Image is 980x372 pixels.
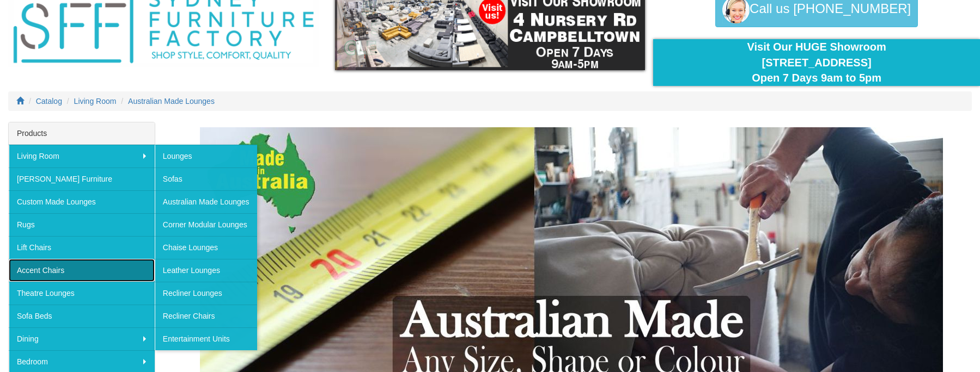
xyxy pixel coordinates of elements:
a: Australian Made Lounges [128,97,215,106]
div: Products [9,122,155,145]
a: Chaise Lounges [155,236,257,259]
a: Australian Made Lounges [155,190,257,213]
a: Leather Lounges [155,259,257,282]
a: Sofas [155,168,257,190]
a: Lift Chairs [9,236,155,259]
a: Custom Made Lounges [9,190,155,213]
a: [PERSON_NAME] Furniture [9,168,155,190]
a: Dining [9,327,155,350]
a: Recliner Chairs [155,305,257,327]
a: Catalog [36,97,62,106]
a: Accent Chairs [9,259,155,282]
a: Lounges [155,145,257,168]
a: Corner Modular Lounges [155,213,257,236]
a: Rugs [9,213,155,236]
a: Sofa Beds [9,305,155,327]
div: Visit Our HUGE Showroom [STREET_ADDRESS] Open 7 Days 9am to 5pm [661,39,972,86]
a: Living Room [9,145,155,168]
a: Recliner Lounges [155,282,257,305]
a: Living Room [74,97,117,106]
a: Entertainment Units [155,327,257,350]
a: Theatre Lounges [9,282,155,305]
